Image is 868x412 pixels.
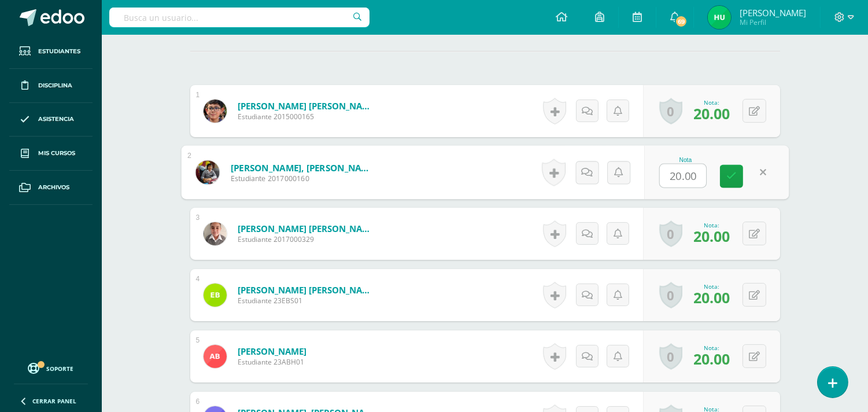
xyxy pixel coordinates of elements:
[693,344,730,352] div: Nota:
[693,349,730,369] span: 20.00
[693,221,730,229] div: Nota:
[204,284,227,307] img: 3cd2725538231676abbf48785787e5d9.png
[238,357,306,367] span: Estudiante 23ABH01
[740,7,806,19] span: [PERSON_NAME]
[659,157,712,163] div: Nota
[693,226,730,246] span: 20.00
[230,161,373,174] a: [PERSON_NAME], [PERSON_NAME]
[38,115,74,124] span: Asistencia
[9,103,93,137] a: Asistencia
[238,100,376,112] a: [PERSON_NAME] [PERSON_NAME]
[9,171,93,205] a: Archivos
[659,98,682,124] a: 0
[38,149,75,158] span: Mis cursos
[204,345,227,368] img: 4d02aca4b8736f3aa5feb8509ec4d0d3.png
[659,220,682,247] a: 0
[32,397,76,405] span: Cerrar panel
[230,174,373,184] span: Estudiante 2017000160
[740,17,806,27] span: Mi Perfil
[47,365,74,373] span: Soporte
[238,234,376,244] span: Estudiante 2017000329
[660,164,706,187] input: 0-20.0
[238,284,376,296] a: [PERSON_NAME] [PERSON_NAME]
[38,81,72,90] span: Disciplina
[659,282,682,308] a: 0
[238,345,306,357] a: [PERSON_NAME]
[693,98,730,106] div: Nota:
[204,100,227,123] img: 03e4a6e8afc24aa48c3b17dcf39f2255.png
[109,8,370,27] input: Busca un usuario...
[9,69,93,103] a: Disciplina
[38,47,80,56] span: Estudiantes
[14,360,88,376] a: Soporte
[693,288,730,307] span: 20.00
[238,223,376,234] a: [PERSON_NAME] [PERSON_NAME]
[238,112,376,122] span: Estudiante 2015000165
[195,160,219,184] img: b875f3c4c839e8e66322e8a1b13aee01.png
[693,282,730,290] div: Nota:
[238,296,376,306] span: Estudiante 23EBS01
[708,6,731,29] img: a65f7309e6ece7894f4d6d22d62da79f.png
[204,222,227,245] img: 8c030d8793f9bdb22bcaf9abefccd6d1.png
[9,137,93,171] a: Mis cursos
[38,183,69,192] span: Archivos
[693,104,730,123] span: 20.00
[659,343,682,370] a: 0
[675,15,688,28] span: 69
[9,35,93,69] a: Estudiantes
